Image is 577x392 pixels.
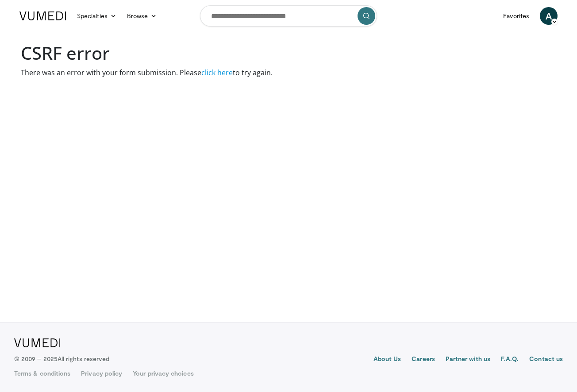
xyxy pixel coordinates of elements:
[529,354,563,365] a: Contact us
[540,7,558,25] a: A
[446,354,490,365] a: Partner with us
[201,68,233,77] a: click here
[122,7,162,25] a: Browse
[498,7,535,25] a: Favorites
[14,369,70,378] a: Terms & conditions
[19,12,66,20] img: VuMedi Logo
[200,5,377,27] input: Search topics, interventions
[501,354,519,365] a: F.A.Q.
[412,354,435,365] a: Careers
[81,369,122,378] a: Privacy policy
[21,67,556,78] p: There was an error with your form submission. Please to try again.
[373,354,401,365] a: About Us
[133,369,193,378] a: Your privacy choices
[14,354,109,363] p: © 2009 – 2025
[58,355,109,362] span: All rights reserved
[72,7,122,25] a: Specialties
[14,338,61,347] img: VuMedi Logo
[21,42,556,64] h1: CSRF error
